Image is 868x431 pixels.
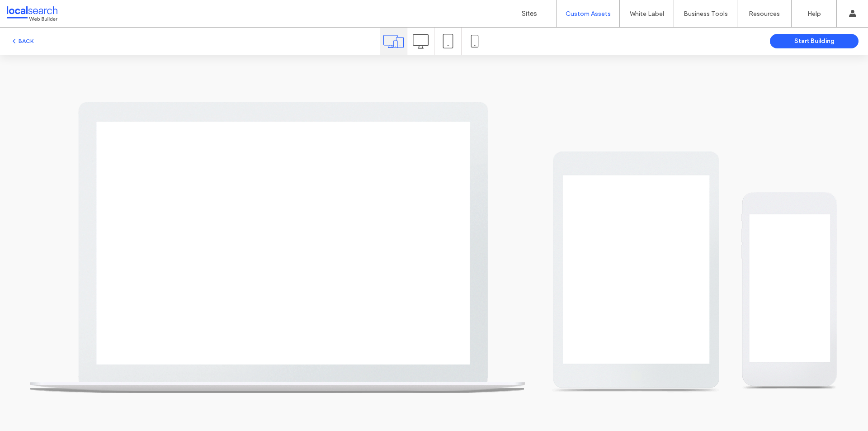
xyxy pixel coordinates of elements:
[522,9,537,18] label: Sites
[630,10,664,18] label: White Label
[566,10,611,18] label: Custom Assets
[10,36,33,47] button: BACK
[749,10,780,18] label: Resources
[684,10,728,18] label: Business Tools
[770,34,859,48] button: Start Building
[807,10,821,18] label: Help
